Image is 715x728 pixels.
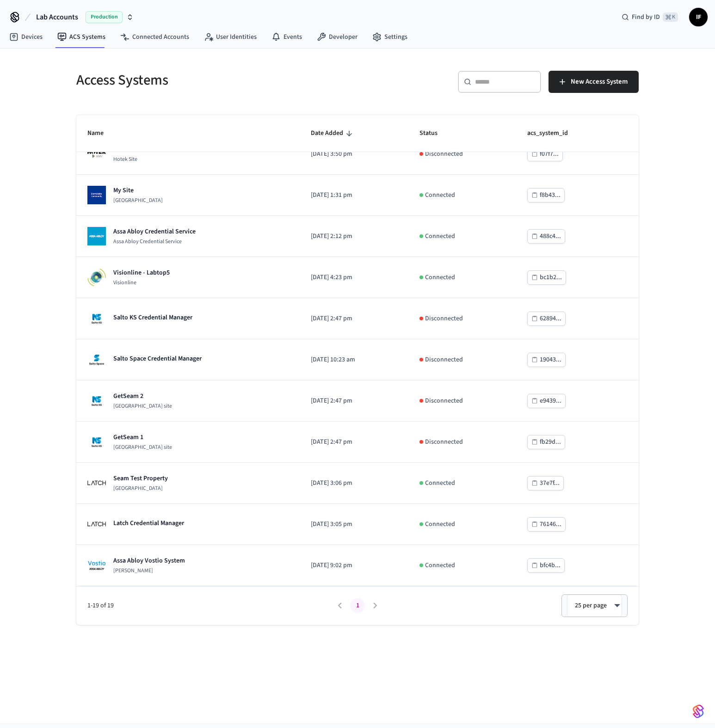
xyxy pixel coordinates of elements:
p: Connected [425,190,455,200]
p: Disconnected [425,149,463,159]
button: bfc4b... [527,558,565,573]
p: [PERSON_NAME] [113,567,185,575]
p: [DATE] 2:47 pm [311,314,398,324]
span: 1-19 of 19 [87,601,331,611]
button: page 1 [350,598,365,613]
span: Production [86,11,123,23]
button: 76146... [527,517,566,532]
img: Salto KS site Logo [87,392,106,410]
button: 62894... [527,312,566,326]
p: Connected [425,520,455,529]
span: Lab Accounts [36,12,78,23]
p: Salto KS Credential Manager [113,313,192,322]
a: Settings [365,29,415,45]
p: GetSeam 1 [113,433,172,442]
img: Assa Abloy Vostio Logo [87,556,106,575]
a: ACS Systems [50,29,113,45]
p: Latch Credential Manager [113,519,184,528]
button: f07f7... [527,147,563,161]
h5: Access Systems [76,71,352,90]
p: [DATE] 4:23 pm [311,273,398,282]
p: Disconnected [425,355,463,365]
p: Connected [425,273,455,282]
button: IF [689,8,708,26]
button: New Access System [549,71,639,93]
div: Find by ID⌘ K [614,9,685,25]
img: Latch Building Logo [87,515,106,533]
img: Latch Building Logo [87,474,106,492]
button: fb29d... [527,435,565,449]
p: [DATE] 10:23 am [311,355,398,365]
span: acs_system_id [527,126,580,141]
p: My Site [113,186,163,195]
p: Salto Space Credential Manager [113,354,202,363]
img: Dormakaba Community Site Logo [87,186,106,204]
p: [DATE] 3:05 pm [311,520,398,529]
a: Developer [309,29,365,45]
p: [DATE] 2:47 pm [311,437,398,447]
a: User Identities [197,29,264,45]
p: [DATE] 3:06 pm [311,478,398,488]
img: Assa Abloy Credential Service Logo [87,227,106,245]
div: e9439... [540,395,561,407]
button: 37e7f... [527,476,564,490]
p: [GEOGRAPHIC_DATA] site [113,403,172,410]
div: bc1b2... [540,272,562,283]
p: Assa Abloy Vostio System [113,556,185,565]
img: Salto KS site Logo [87,309,106,328]
span: New Access System [571,76,628,88]
p: [GEOGRAPHIC_DATA] [113,197,163,204]
div: 19043... [540,354,561,366]
nav: pagination navigation [331,598,384,613]
img: Visionline Logo [87,268,106,287]
p: Seam Test Property [113,474,168,483]
a: Events [264,29,309,45]
span: IF [690,9,707,25]
p: [GEOGRAPHIC_DATA] [113,485,168,492]
div: fb29d... [540,436,561,448]
img: Salto Space Logo [87,350,106,369]
p: Disconnected [425,396,463,406]
button: bc1b2... [527,270,566,285]
p: Hotek Site [113,156,142,163]
img: Salto KS site Logo [87,433,106,451]
p: Visionline - Labtop5 [113,268,170,277]
p: Disconnected [425,314,463,324]
div: f07f7... [540,148,559,160]
p: GetSeam 2 [113,392,172,401]
button: 19043... [527,353,566,367]
p: Assa Abloy Credential Service [113,238,196,245]
span: Status [419,126,450,141]
p: [DATE] 2:12 pm [311,232,398,241]
p: Connected [425,561,455,570]
span: Name [87,126,116,141]
button: e9439... [527,394,566,408]
span: Date Added [311,126,355,141]
div: f8b43... [540,190,561,201]
span: Find by ID [632,12,660,22]
p: [DATE] 3:50 pm [311,149,398,159]
a: Connected Accounts [113,29,197,45]
p: Disconnected [425,437,463,447]
p: [DATE] 2:47 pm [311,396,398,406]
p: [GEOGRAPHIC_DATA] site [113,444,172,451]
div: 37e7f... [540,477,560,489]
img: Hotek Site Logo [87,145,106,163]
button: 488c4... [527,229,565,244]
div: bfc4b... [540,560,561,571]
p: Visionline [113,279,170,287]
div: 76146... [540,519,561,530]
button: f8b43... [527,188,565,202]
div: 25 per page [567,594,622,617]
div: 488c4... [540,231,561,242]
p: Connected [425,478,455,488]
p: Assa Abloy Credential Service [113,227,196,236]
p: [DATE] 9:02 pm [311,561,398,570]
p: Connected [425,232,455,241]
a: Devices [2,29,50,45]
img: SeamLogoGradient.69752ec5.svg [693,704,704,719]
div: 62894... [540,313,561,324]
span: ⌘ K [663,12,678,22]
p: [DATE] 1:31 pm [311,190,398,200]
